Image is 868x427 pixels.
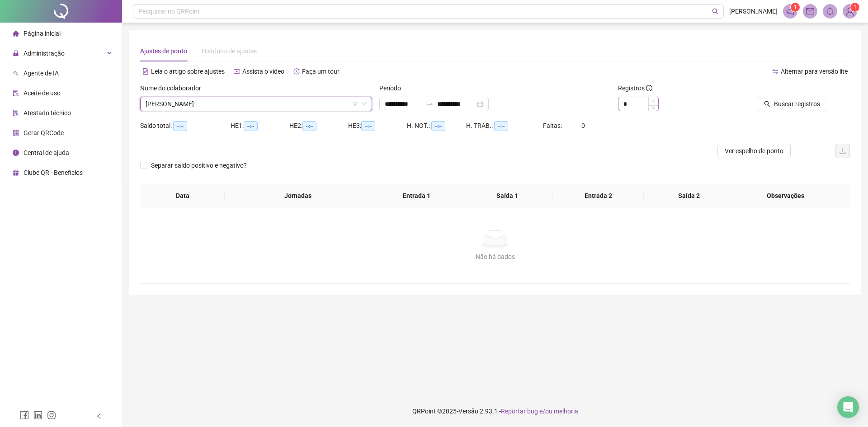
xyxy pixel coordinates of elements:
[24,149,69,156] span: Central de ajuda
[13,169,19,176] span: gift
[735,191,836,201] span: Observações
[543,122,563,129] span: Faltas:
[173,121,187,131] span: --:--
[13,30,19,37] span: home
[24,109,71,117] span: Atestado técnico
[47,411,56,420] span: instagram
[553,183,644,208] th: Entrada 2
[462,183,553,208] th: Saída 1
[353,101,358,107] span: filter
[854,4,857,10] span: 1
[96,413,102,419] span: left
[202,47,257,55] span: Histórico de ajustes
[302,121,316,131] span: --:--
[24,70,59,77] span: Agente de IA
[33,411,42,420] span: linkedin
[648,97,658,105] span: Increase Value
[289,121,348,131] div: HE 2:
[757,97,827,111] button: Buscar registros
[850,3,859,12] sup: Atualize o seu contato no menu Meus Dados
[501,408,578,415] span: Reportar bug e/ou melhoria
[426,100,434,108] span: swap-right
[426,100,434,108] span: to
[652,107,655,110] span: down
[379,83,407,93] label: Período
[140,47,187,55] span: Ajustes de ponto
[146,97,367,111] span: CARLOS RENATO QUINTEIRO
[293,68,300,75] span: history
[24,50,65,57] span: Administração
[774,99,820,109] span: Buscar registros
[646,85,652,91] span: info-circle
[466,121,543,131] div: H. TRAB.:
[24,30,61,37] span: Página inicial
[791,3,800,12] sup: 1
[225,183,371,208] th: Jornadas
[24,169,83,176] span: Clube QR - Beneficios
[772,68,778,75] span: swap
[618,83,652,93] span: Registros
[13,90,19,96] span: audit
[837,396,859,418] div: Open Intercom Messenger
[140,183,225,208] th: Data
[806,7,814,15] span: mail
[717,144,791,158] button: Ver espelho de ponto
[140,121,231,131] div: Saldo total:
[20,411,29,420] span: facebook
[407,121,466,131] div: H. NOT.:
[494,121,508,131] span: --:--
[652,100,655,103] span: up
[244,121,258,131] span: --:--
[122,395,868,427] footer: QRPoint © 2025 - 2.93.1 -
[458,408,478,415] span: Versão
[24,129,64,136] span: Gerar QRCode
[728,183,843,208] th: Observações
[361,121,375,131] span: --:--
[140,83,207,93] label: Nome do colaborador
[231,121,289,131] div: HE 1:
[725,146,783,156] span: Ver espelho de ponto
[431,121,445,131] span: --:--
[794,4,797,10] span: 1
[843,5,857,18] img: 92314
[729,6,778,16] span: [PERSON_NAME]
[151,252,839,262] div: Não há dados
[234,68,240,75] span: youtube
[648,105,658,111] span: Decrease Value
[13,150,19,156] span: info-circle
[644,183,735,208] th: Saída 2
[371,183,462,208] th: Entrada 1
[24,89,61,97] span: Aceite de uso
[712,8,719,15] span: search
[13,130,19,136] span: qrcode
[13,50,19,56] span: lock
[147,160,250,170] span: Separar saldo positivo e negativo?
[348,121,407,131] div: HE 3:
[786,7,794,15] span: notification
[581,122,585,129] span: 0
[13,110,19,116] span: solution
[142,68,149,75] span: file-text
[362,101,367,107] span: down
[151,68,225,75] span: Leia o artigo sobre ajustes
[302,68,340,75] span: Faça um tour
[781,68,848,75] span: Alternar para versão lite
[826,7,834,15] span: bell
[764,101,770,107] span: search
[242,68,284,75] span: Assista o vídeo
